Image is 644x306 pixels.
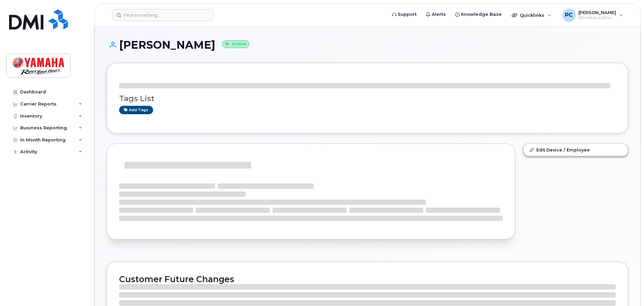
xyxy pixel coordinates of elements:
h3: Tags List [119,94,616,103]
a: Edit Device / Employee [524,144,628,156]
a: Add tags [119,106,153,114]
h1: [PERSON_NAME] [107,39,628,51]
small: Active [222,40,249,48]
h2: Customer Future Changes [119,274,616,284]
